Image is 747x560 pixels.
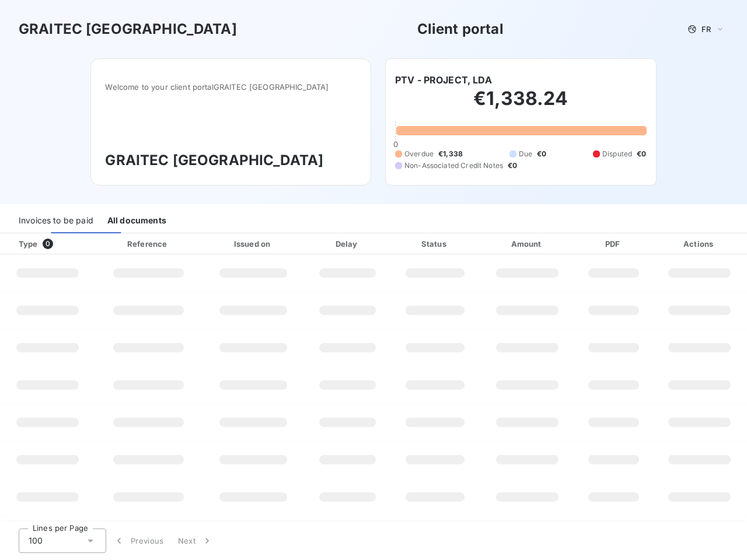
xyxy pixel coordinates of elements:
[29,535,43,547] span: 100
[107,209,166,233] div: All documents
[701,24,711,34] span: FR
[307,238,388,250] div: Delay
[482,238,573,250] div: Amount
[395,87,647,122] h2: €1,338.24
[404,149,434,159] span: Overdue
[171,528,220,553] button: Next
[393,238,477,250] div: Status
[577,238,650,250] div: PDF
[537,149,546,159] span: €0
[19,19,237,40] h3: GRAITEC [GEOGRAPHIC_DATA]
[395,73,492,87] h6: PTV - PROJECT, LDA
[19,209,93,233] div: Invoices to be paid
[204,238,302,250] div: Issued on
[654,238,745,250] div: Actions
[417,19,504,40] h3: Client portal
[519,149,532,159] span: Due
[105,82,357,92] span: Welcome to your client portal GRAITEC [GEOGRAPHIC_DATA]
[127,239,167,249] div: Reference
[105,150,357,171] h3: GRAITEC [GEOGRAPHIC_DATA]
[508,160,517,171] span: €0
[438,149,463,159] span: €1,338
[404,160,503,171] span: Non-Associated Credit Notes
[393,139,398,149] span: 0
[12,238,92,250] div: Type
[43,239,53,249] span: 0
[602,149,632,159] span: Disputed
[106,528,171,553] button: Previous
[637,149,646,159] span: €0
